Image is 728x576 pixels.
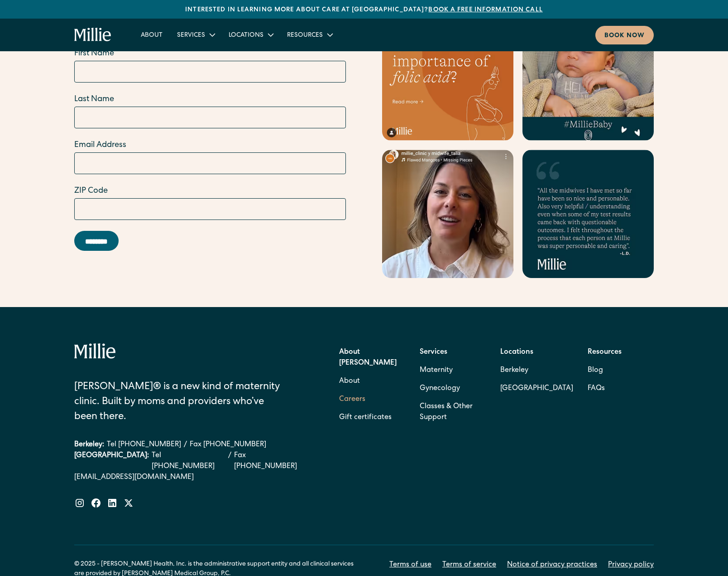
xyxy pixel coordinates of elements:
[595,26,654,44] a: Book now
[389,560,431,571] a: Terms of use
[339,391,365,409] a: Careers
[507,560,597,571] a: Notice of privacy practices
[74,48,346,251] form: Email Form
[177,31,205,40] div: Services
[152,450,225,472] a: Tel [PHONE_NUMBER]
[74,450,149,472] div: [GEOGRAPHIC_DATA]:
[228,450,231,472] div: /
[588,361,603,380] a: Blog
[74,48,346,60] label: First Name
[500,380,573,398] a: [GEOGRAPHIC_DATA]
[339,349,397,367] strong: About [PERSON_NAME]
[500,361,573,380] a: Berkeley
[608,560,654,571] a: Privacy policy
[134,27,170,42] a: About
[234,450,310,472] a: Fax [PHONE_NUMBER]
[74,139,346,151] label: Email Address
[420,349,447,356] strong: Services
[74,439,104,450] div: Berkeley:
[74,472,310,483] a: [EMAIL_ADDRESS][DOMAIN_NAME]
[107,439,181,450] a: Tel [PHONE_NUMBER]
[170,27,221,42] div: Services
[287,31,323,40] div: Resources
[588,349,622,356] strong: Resources
[442,560,496,571] a: Terms of service
[190,439,266,450] a: Fax [PHONE_NUMBER]
[229,31,263,40] div: Locations
[420,398,486,427] a: Classes & Other Support
[184,439,187,450] div: /
[221,27,280,42] div: Locations
[428,7,542,13] a: Book a free information call
[339,409,392,427] a: Gift certificates
[500,349,533,356] strong: Locations
[74,93,346,106] label: Last Name
[604,31,645,41] div: Book now
[420,380,460,398] a: Gynecology
[74,380,287,425] div: [PERSON_NAME]® is a new kind of maternity clinic. Built by moms and providers who’ve been there.
[74,28,112,42] a: home
[420,361,453,380] a: Maternity
[339,372,360,391] a: About
[280,27,339,42] div: Resources
[74,185,346,197] label: ZIP Code
[588,380,605,398] a: FAQs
